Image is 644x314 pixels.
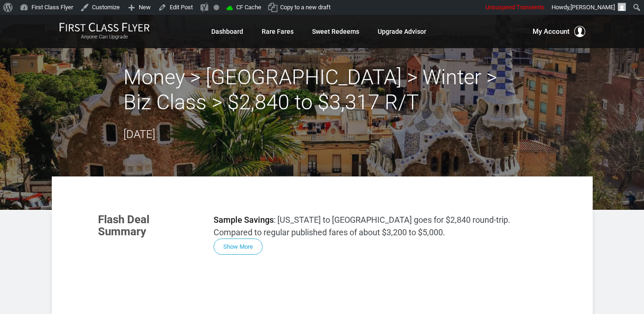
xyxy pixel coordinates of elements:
a: First Class FlyerAnyone Can Upgrade [59,22,150,41]
a: Dashboard [211,23,243,40]
p: : [US_STATE] to [GEOGRAPHIC_DATA] goes for $2,840 round-trip. Compared to regular published fares... [214,214,546,239]
time: [DATE] [123,128,155,141]
a: Upgrade Advisor [378,23,426,40]
h3: Flash Deal Summary [98,214,200,238]
button: Show More [214,239,263,255]
strong: Sample Savings [214,215,274,225]
small: Anyone Can Upgrade [59,34,150,40]
img: First Class Flyer [59,22,150,32]
a: Rare Fares [262,23,294,40]
span: Unsuspend Transients [485,4,545,11]
span: My Account [533,26,570,37]
a: Sweet Redeems [312,23,359,40]
h2: Money > [GEOGRAPHIC_DATA] > Winter > Biz Class > $2,840 to $3,317 R/T [123,65,521,115]
button: My Account [533,26,585,37]
span: [PERSON_NAME] [570,4,615,11]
